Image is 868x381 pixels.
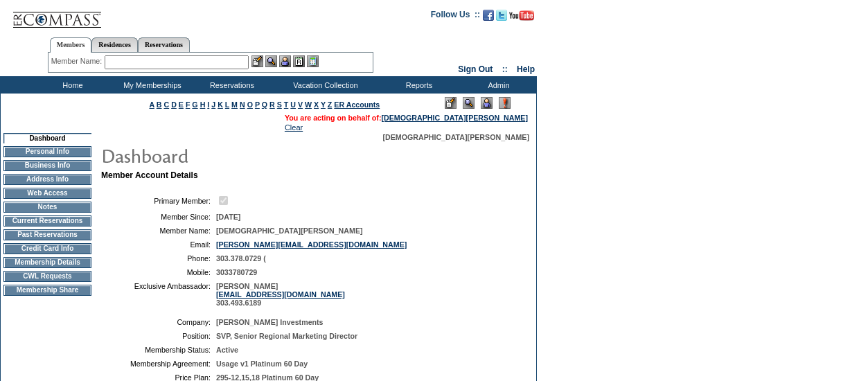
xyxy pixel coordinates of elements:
span: Active [216,346,238,354]
a: Help [517,64,535,74]
a: X [314,100,319,109]
a: O [247,100,253,109]
td: Credit Card Info [3,243,91,254]
a: H [200,100,206,109]
span: 303.378.0729 ( [216,254,266,263]
td: Phone: [107,254,211,263]
a: Reservations [138,37,190,52]
td: Membership Agreement: [107,360,211,368]
a: Follow us on Twitter [496,14,507,22]
img: Edit Mode [445,97,457,109]
a: R [269,100,275,109]
a: Members [50,37,92,53]
td: Email: [107,240,211,249]
td: Exclusive Ambassador: [107,282,211,307]
td: Business Info [3,160,91,171]
img: View Mode [463,97,475,109]
a: Z [328,100,333,109]
a: E [179,100,184,109]
img: Impersonate [481,97,493,109]
span: Usage v1 Platinum 60 Day [216,360,308,368]
a: U [290,100,296,109]
div: Member Name: [51,55,105,67]
img: Impersonate [279,55,291,67]
td: Address Info [3,174,91,185]
a: ER Accounts [334,100,380,109]
a: Y [321,100,326,109]
a: F [186,100,191,109]
td: CWL Requests [3,271,91,282]
img: View [265,55,277,67]
img: Subscribe to our YouTube Channel [509,10,534,21]
a: D [171,100,177,109]
a: I [207,100,209,109]
img: Become our fan on Facebook [483,10,494,21]
td: Dashboard [3,133,91,143]
td: Follow Us :: [431,8,480,25]
span: :: [502,64,508,74]
span: [DEMOGRAPHIC_DATA][PERSON_NAME] [216,227,363,235]
a: [PERSON_NAME][EMAIL_ADDRESS][DOMAIN_NAME] [216,240,407,249]
img: b_calculator.gif [307,55,319,67]
a: Sign Out [458,64,493,74]
a: G [192,100,197,109]
span: [DATE] [216,213,240,221]
a: T [284,100,289,109]
span: [DEMOGRAPHIC_DATA][PERSON_NAME] [382,133,529,141]
td: Reports [378,76,457,94]
a: N [240,100,245,109]
a: L [225,100,229,109]
span: SVP, Senior Regional Marketing Director [216,332,357,340]
span: [PERSON_NAME] Investments [216,318,324,326]
td: Primary Member: [107,194,211,207]
img: pgTtlDashboard.gif [100,141,378,169]
a: Subscribe to our YouTube Channel [509,14,534,22]
td: Membership Status: [107,346,211,354]
td: Vacation Collection [270,76,378,94]
a: V [298,100,303,109]
td: Reservations [191,76,270,94]
b: Member Account Details [101,170,198,180]
img: Log Concern/Member Elevation [499,97,511,109]
td: Member Name: [107,227,211,235]
a: P [255,100,260,109]
td: Company: [107,318,211,326]
a: [EMAIL_ADDRESS][DOMAIN_NAME] [216,290,345,299]
td: Notes [3,202,91,213]
td: Web Access [3,188,91,199]
a: B [157,100,162,109]
td: Mobile: [107,268,211,276]
img: b_edit.gif [251,55,263,67]
td: Membership Share [3,285,91,296]
a: C [163,100,169,109]
td: Member Since: [107,213,211,221]
td: Past Reservations [3,229,91,240]
td: My Memberships [111,76,191,94]
a: Clear [285,123,303,132]
a: W [305,100,312,109]
span: 3033780729 [216,268,257,276]
a: M [231,100,238,109]
a: K [218,100,223,109]
span: [PERSON_NAME] 303.493.6189 [216,282,345,307]
td: Home [31,76,111,94]
a: Become our fan on Facebook [483,14,494,22]
td: Position: [107,332,211,340]
a: J [211,100,215,109]
a: [DEMOGRAPHIC_DATA][PERSON_NAME] [381,114,528,122]
img: Follow us on Twitter [496,10,507,21]
a: A [150,100,154,109]
img: Reservations [293,55,305,67]
td: Current Reservations [3,215,91,227]
a: S [277,100,282,109]
td: Personal Info [3,146,91,157]
a: Residences [91,37,138,52]
a: Q [262,100,267,109]
td: Membership Details [3,257,91,268]
td: Admin [457,76,537,94]
span: You are acting on behalf of: [285,114,528,122]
